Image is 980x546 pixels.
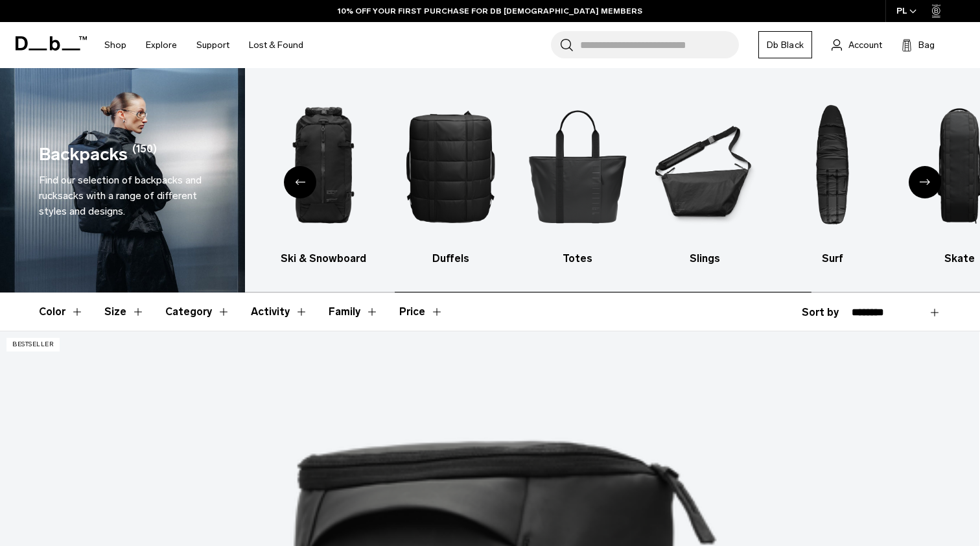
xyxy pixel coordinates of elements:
[526,88,630,267] a: Db Totes
[144,88,248,267] a: Db Luggage
[249,22,303,68] a: Lost & Found
[104,22,126,68] a: Shop
[653,88,757,244] img: Db
[780,88,884,267] li: 7 / 10
[271,88,375,244] img: Db
[902,37,935,53] button: Bag
[780,251,884,267] h3: Surf
[399,293,443,331] button: Toggle Price
[95,22,313,68] nav: Main Navigation
[271,88,375,267] li: 3 / 10
[398,251,502,267] h3: Duffels
[832,37,882,53] a: Account
[329,293,379,331] button: Toggle Filter
[39,174,202,217] span: Find our selection of backpacks and rucksacks with a range of different styles and designs.
[398,88,502,267] a: Db Duffels
[251,293,308,331] button: Toggle Filter
[132,141,157,168] span: (150)
[526,88,630,267] li: 5 / 10
[653,251,757,267] h3: Slings
[6,338,60,351] p: Bestseller
[144,88,248,267] li: 2 / 10
[848,38,882,52] span: Account
[165,293,230,331] button: Toggle Filter
[271,88,375,267] a: Db Ski & Snowboard
[918,38,935,52] span: Bag
[398,88,502,244] img: Db
[526,251,630,267] h3: Totes
[271,251,375,267] h3: Ski & Snowboard
[526,88,630,244] img: Db
[104,293,145,331] button: Toggle Filter
[758,31,812,58] a: Db Black
[338,5,642,17] a: 10% OFF YOUR FIRST PURCHASE FOR DB [DEMOGRAPHIC_DATA] MEMBERS
[653,88,757,267] li: 6 / 10
[398,88,502,267] li: 4 / 10
[39,141,128,168] h1: Backpacks
[780,88,884,267] a: Db Surf
[146,22,177,68] a: Explore
[144,251,248,267] h3: Luggage
[780,88,884,244] img: Db
[653,88,757,267] a: Db Slings
[284,166,316,198] div: Previous slide
[39,293,84,331] button: Toggle Filter
[196,22,229,68] a: Support
[144,88,248,244] img: Db
[909,166,941,198] div: Next slide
